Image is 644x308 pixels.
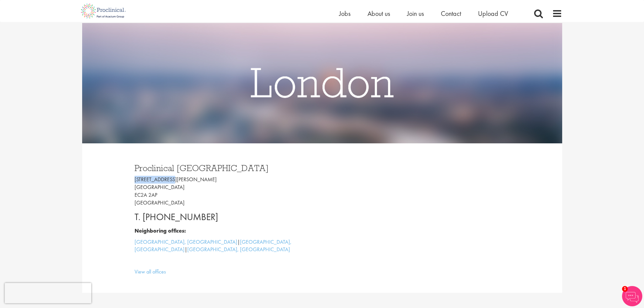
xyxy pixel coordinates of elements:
[135,268,166,275] a: View all offices
[622,286,642,306] img: Chatbot
[407,9,424,18] a: Join us
[135,238,291,253] a: [GEOGRAPHIC_DATA], [GEOGRAPHIC_DATA]
[441,9,461,18] a: Contact
[187,246,290,253] a: [GEOGRAPHIC_DATA], [GEOGRAPHIC_DATA]
[5,283,91,303] iframe: reCAPTCHA
[478,9,508,18] a: Upload CV
[135,238,237,245] a: [GEOGRAPHIC_DATA], [GEOGRAPHIC_DATA]
[135,238,317,254] p: | |
[135,176,317,207] p: [STREET_ADDRESS][PERSON_NAME] [GEOGRAPHIC_DATA] EC2A 2AP [GEOGRAPHIC_DATA]
[339,9,351,18] a: Jobs
[367,9,390,18] a: About us
[135,210,317,224] p: T. [PHONE_NUMBER]
[135,227,186,234] b: Neighboring offices:
[135,164,317,172] h3: Proclinical [GEOGRAPHIC_DATA]
[622,286,628,292] span: 1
